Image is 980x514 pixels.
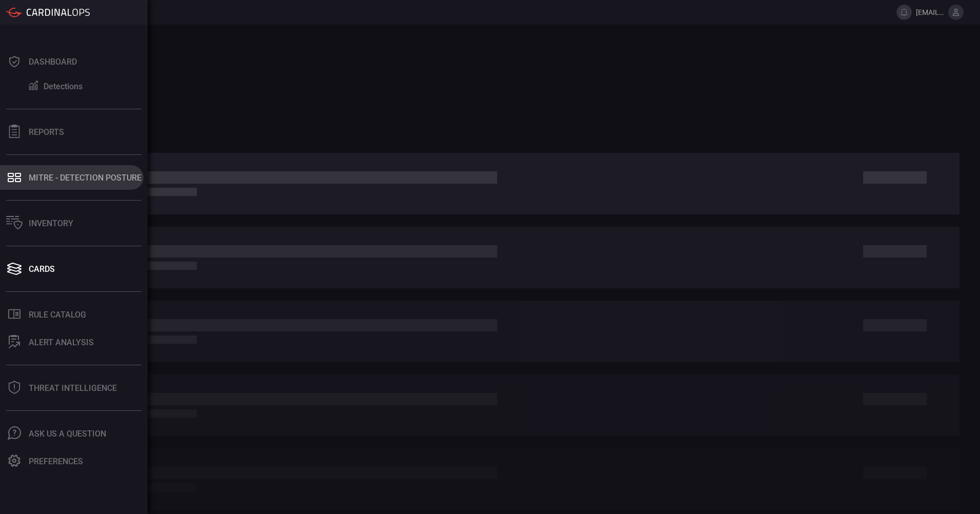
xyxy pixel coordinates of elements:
div: Dashboard [29,57,77,67]
div: Rule Catalog [29,310,86,320]
div: Preferences [29,457,83,466]
div: MITRE - Detection Posture [29,173,141,183]
div: Reports [29,127,64,137]
div: Cards [29,264,55,274]
div: Detections [44,82,83,91]
div: Inventory [29,219,73,228]
div: Ask Us A Question [29,429,106,439]
span: [EMAIL_ADDRESS][PERSON_NAME][DOMAIN_NAME] [916,8,944,16]
div: Threat Intelligence [29,383,117,393]
div: ALERT ANALYSIS [29,338,94,347]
